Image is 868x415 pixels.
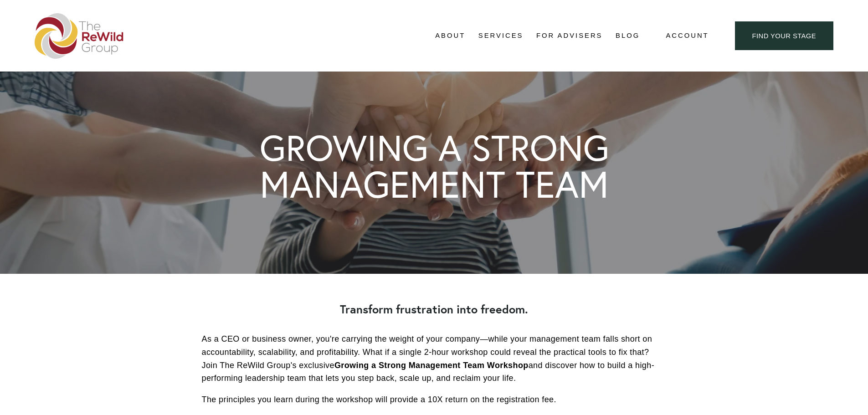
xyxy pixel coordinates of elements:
[478,29,524,43] a: folder dropdown
[260,166,609,203] h1: MANAGEMENT TEAM
[340,302,528,317] strong: Transform frustration into freedom.
[435,29,465,43] a: folder dropdown
[260,130,609,166] h1: GROWING A STRONG
[202,333,667,385] p: As a CEO or business owner, you're carrying the weight of your company—while your management team...
[536,29,602,43] a: For Advisers
[735,21,833,50] a: find your stage
[616,29,640,43] a: Blog
[666,30,709,42] a: Account
[202,393,667,406] p: The principles you learn during the workshop will provide a 10X return on the registration fee.
[35,13,124,59] img: The ReWild Group
[478,30,524,42] span: Services
[334,361,529,370] strong: Growing a Strong Management Team Workshop
[435,30,465,42] span: About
